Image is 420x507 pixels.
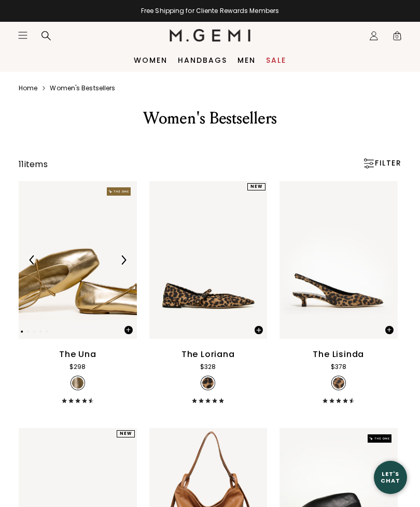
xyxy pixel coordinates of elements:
[27,255,37,265] img: Previous Arrow
[31,108,389,129] div: Women's Bestsellers
[170,29,251,42] img: M.Gemi
[59,348,96,361] div: The Una
[279,181,398,403] a: The Lisinda$378
[119,255,128,265] img: Next Arrow
[333,377,344,389] img: v_7253590147131_SWATCH_50x.jpg
[72,377,83,389] img: v_7306993795131_SWATCH_50x.jpg
[202,377,214,389] img: v_7385131319355_SWATCH_50x.jpg
[279,181,398,339] img: The Lisinda
[374,471,407,484] div: Let's Chat
[19,181,137,403] a: Previous ArrowNext ArrowThe Una$298
[117,430,135,437] div: NEW
[313,348,364,361] div: The Lisinda
[19,181,137,339] img: The Una
[362,158,401,169] div: FILTER
[149,181,268,339] img: The Loriana
[19,158,48,171] div: 11 items
[200,362,216,372] div: $328
[19,84,37,92] a: Home
[247,183,265,190] div: NEW
[149,181,268,403] a: The Loriana$328
[331,362,346,372] div: $378
[178,56,227,64] a: Handbags
[368,434,391,443] img: The One tag
[107,187,131,196] img: The One tag
[69,362,86,372] div: $298
[237,56,256,64] a: Men
[134,56,167,64] a: Women
[266,56,286,64] a: Sale
[181,348,235,361] div: The Loriana
[363,158,374,169] img: Open filters
[50,84,115,92] a: Women's bestsellers
[392,33,402,43] span: 0
[18,30,28,40] button: Open site menu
